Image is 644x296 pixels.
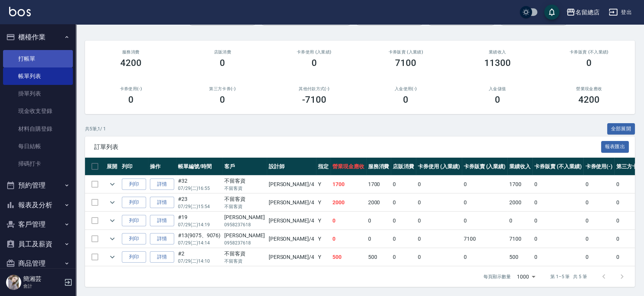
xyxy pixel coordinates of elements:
[575,8,600,17] div: 名留總店
[544,5,559,20] button: save
[178,221,220,228] p: 07/29 (二) 14:19
[267,194,316,211] td: [PERSON_NAME] /4
[416,230,462,248] td: 0
[224,195,265,203] div: 不留客資
[23,275,62,283] h5: 簡湘芸
[532,158,583,175] th: 卡券販賣 (不入業績)
[222,158,266,175] th: 客戶
[416,158,462,175] th: 卡券使用 (入業績)
[391,158,416,175] th: 店販消費
[94,50,168,55] h3: 服務消費
[553,50,626,55] h2: 卡券販賣 (不入業績)
[176,248,222,266] td: #2
[122,197,146,208] button: 列印
[583,212,614,230] td: 0
[3,102,73,120] a: 現金收支登錄
[267,158,316,175] th: 設計師
[150,179,174,190] a: 詳情
[331,230,366,248] td: 0
[176,212,222,230] td: #19
[586,58,592,68] h3: 0
[316,248,331,266] td: Y
[391,230,416,248] td: 0
[267,175,316,193] td: [PERSON_NAME] /4
[553,86,626,91] h2: 營業現金應收
[484,58,511,68] h3: 11300
[107,197,118,208] button: expand row
[186,50,260,55] h2: 店販消費
[178,258,220,265] p: 07/29 (二) 14:10
[3,195,73,215] button: 報表及分析
[85,125,106,132] p: 共 5 筆, 1 / 1
[532,230,583,248] td: 0
[369,86,443,91] h2: 入金使用(-)
[312,58,317,68] h3: 0
[9,7,31,16] img: Logo
[122,215,146,227] button: 列印
[220,58,225,68] h3: 0
[267,230,316,248] td: [PERSON_NAME] /4
[462,158,508,175] th: 卡券販賣 (入業績)
[316,158,331,175] th: 指定
[94,143,601,151] span: 訂單列表
[583,248,614,266] td: 0
[3,254,73,273] button: 商品管理
[23,283,62,290] p: 會計
[507,230,532,248] td: 7100
[107,233,118,244] button: expand row
[507,212,532,230] td: 0
[3,85,73,102] a: 掛單列表
[507,158,532,175] th: 業績收入
[107,215,118,226] button: expand row
[583,175,614,193] td: 0
[403,94,408,105] h3: 0
[514,266,538,287] div: 1000
[550,273,587,280] p: 第 1–5 筆 共 5 筆
[483,273,511,280] p: 每頁顯示數量
[601,143,629,150] a: 報表匯出
[176,194,222,211] td: #23
[416,194,462,211] td: 0
[583,230,614,248] td: 0
[186,86,260,91] h2: 第三方卡券(-)
[178,203,220,210] p: 07/29 (二) 15:54
[105,158,120,175] th: 展開
[331,194,366,211] td: 2000
[224,232,265,240] div: [PERSON_NAME]
[220,94,225,105] h3: 0
[3,50,73,67] a: 打帳單
[606,5,635,19] button: 登出
[224,258,265,265] p: 不留客資
[107,179,118,190] button: expand row
[3,138,73,155] a: 每日結帳
[532,194,583,211] td: 0
[224,221,265,228] p: 0958237618
[224,185,265,192] p: 不留客資
[578,94,600,105] h3: 4200
[583,158,614,175] th: 卡券使用(-)
[366,248,391,266] td: 500
[94,86,168,91] h2: 卡券使用(-)
[150,233,174,245] a: 詳情
[416,212,462,230] td: 0
[150,251,174,263] a: 詳情
[224,177,265,185] div: 不留客資
[267,212,316,230] td: [PERSON_NAME] /4
[3,175,73,195] button: 預約管理
[176,230,222,248] td: #13 (9075、9076)
[277,86,351,91] h2: 其他付款方式(-)
[178,185,220,192] p: 07/29 (二) 16:55
[267,248,316,266] td: [PERSON_NAME] /4
[3,155,73,172] a: 掃碼打卡
[507,194,532,211] td: 2000
[532,175,583,193] td: 0
[366,158,391,175] th: 服務消費
[120,158,148,175] th: 列印
[176,175,222,193] td: #32
[416,248,462,266] td: 0
[122,233,146,245] button: 列印
[507,248,532,266] td: 500
[366,175,391,193] td: 1700
[495,94,500,105] h3: 0
[391,248,416,266] td: 0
